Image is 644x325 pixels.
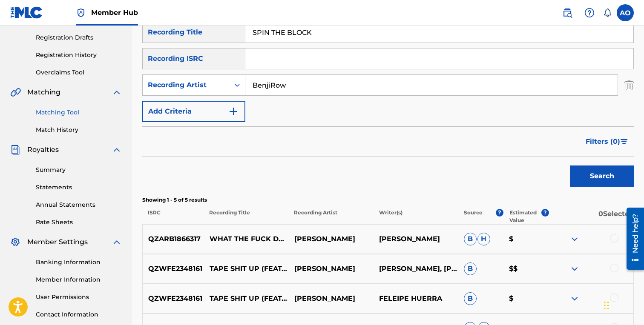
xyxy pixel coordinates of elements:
[204,234,288,244] p: WHAT THE FUCK DO THEY KNOW
[10,237,20,247] img: Member Settings
[148,80,224,90] div: Recording Artist
[509,209,541,224] p: Estimated Value
[36,183,122,192] a: Statements
[36,200,122,209] a: Annual Statements
[228,106,239,117] img: 9d2ae6d4665cec9f34b9.svg
[621,139,628,144] img: filter
[143,264,204,274] p: QZWFE2348161
[562,8,572,18] img: search
[36,310,122,319] a: Contact Information
[584,8,595,18] img: help
[373,209,458,224] p: Writer(s)
[204,264,288,274] p: TAPE SHIT UP (FEAT. RALFY THE PLUG & FBEAT)
[581,4,598,21] div: Help
[288,209,373,224] p: Recording Artist
[36,275,122,284] a: Member Information
[142,209,204,224] p: ISRC
[36,293,122,302] a: User Permissions
[503,294,549,304] p: $
[603,9,612,17] div: Notifications
[617,4,634,21] div: User Menu
[624,74,634,96] img: Delete Criterion
[549,209,634,224] p: 0 Selected
[288,294,373,304] p: [PERSON_NAME]
[569,264,580,274] img: expand
[604,293,609,318] div: Drag
[601,284,644,325] iframe: Chat Widget
[36,218,122,227] a: Rate Sheets
[204,294,288,304] p: TAPE SHIT UP (FEAT. RALFY THE PLUG & FBEAT)
[36,68,122,77] a: Overclaims Tool
[569,294,580,304] img: expand
[586,137,620,147] span: Filters ( 0 )
[569,234,580,244] img: expand
[10,145,20,155] img: Royalties
[464,292,477,305] span: B
[36,108,122,117] a: Matching Tool
[142,22,634,191] form: Search Form
[112,237,122,247] img: expand
[559,4,576,21] a: Public Search
[503,264,549,274] p: $$
[570,165,634,187] button: Search
[142,101,245,122] button: Add Criteria
[374,234,458,244] p: [PERSON_NAME]
[503,234,549,244] p: $
[112,145,122,155] img: expand
[76,8,86,18] img: Top Rightsholder
[27,87,60,97] span: Matching
[620,204,644,274] iframe: Resource Center
[374,264,458,274] p: [PERSON_NAME], [PERSON_NAME] [PERSON_NAME]
[374,294,458,304] p: FELEIPE HUERRA
[36,165,122,174] a: Summary
[27,237,88,247] span: Member Settings
[541,209,549,217] span: ?
[496,209,503,217] span: ?
[27,145,59,155] span: Royalties
[464,233,477,245] span: B
[36,51,122,60] a: Registration History
[464,209,483,224] p: Source
[477,233,490,245] span: H
[10,87,21,97] img: Matching
[143,294,204,304] p: QZWFE2348161
[112,87,122,97] img: expand
[464,262,477,275] span: B
[36,125,122,134] a: Match History
[91,8,138,17] span: Member Hub
[10,6,43,19] img: MLC Logo
[581,131,634,152] button: Filters (0)
[142,196,634,204] p: Showing 1 - 5 of 5 results
[288,264,373,274] p: [PERSON_NAME]
[143,234,204,244] p: QZARB1866317
[204,209,288,224] p: Recording Title
[36,258,122,267] a: Banking Information
[288,234,373,244] p: [PERSON_NAME]
[36,33,122,42] a: Registration Drafts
